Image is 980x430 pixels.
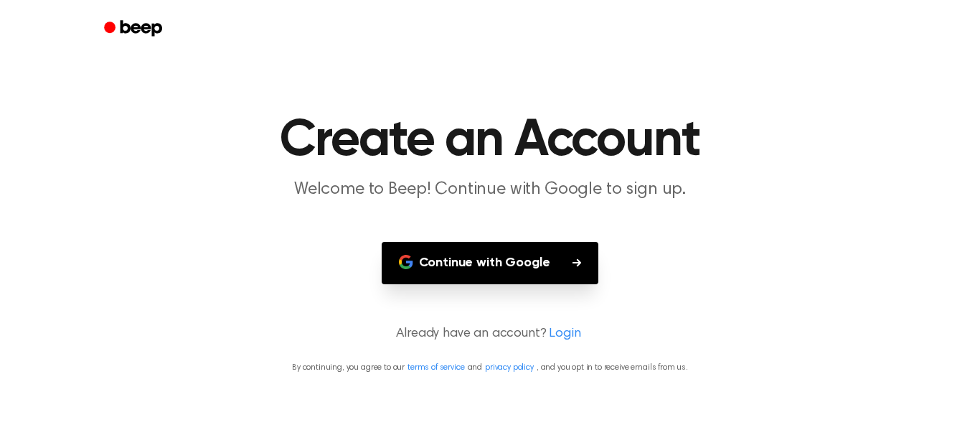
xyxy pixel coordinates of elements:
[549,324,580,344] a: Login
[407,363,464,372] a: terms of service
[215,178,765,202] p: Welcome to Beep! Continue with Google to sign up.
[123,115,857,167] h1: Create an Account
[17,324,963,344] p: Already have an account?
[382,242,599,284] button: Continue with Google
[17,361,963,374] p: By continuing, you agree to our and , and you opt in to receive emails from us.
[94,15,175,43] a: Beep
[485,363,534,372] a: privacy policy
